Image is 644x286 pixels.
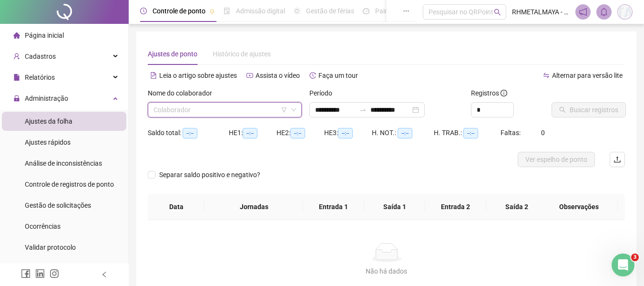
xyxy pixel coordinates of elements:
[363,8,369,14] span: dashboard
[486,194,547,220] th: Saída 2
[552,102,626,117] button: Buscar registros
[25,32,64,39] span: Página inicial
[543,72,550,79] span: swap
[318,72,358,79] span: Faça um tour
[324,127,372,138] div: HE 3:
[375,7,412,15] span: Painel do DP
[303,194,364,220] th: Entrada 1
[224,8,230,14] span: file-done
[148,50,197,58] span: Ajustes de ponto
[618,5,632,19] img: 86655
[425,194,486,220] th: Entrada 2
[613,156,621,163] span: upload
[25,159,102,167] span: Análise de inconsistências
[35,269,45,278] span: linkedin
[552,72,623,79] span: Alternar para versão lite
[612,254,634,276] iframe: Intercom live chat
[290,128,305,138] span: --:--
[183,128,197,138] span: --:--
[579,8,587,16] span: notification
[309,72,316,79] span: history
[494,9,501,16] span: search
[309,88,338,98] label: Período
[213,50,271,58] span: Histórico de ajustes
[101,271,108,278] span: left
[159,72,237,79] span: Leia o artigo sobre ajustes
[276,127,324,138] div: HE 2:
[434,127,501,138] div: H. TRAB.:
[148,127,229,138] div: Saldo total:
[153,7,205,15] span: Controle de ponto
[403,8,409,14] span: ellipsis
[306,7,354,15] span: Gestão de férias
[25,201,91,209] span: Gestão de solicitações
[25,244,76,251] span: Validar protocolo
[50,269,59,278] span: instagram
[501,129,522,137] span: Faltas:
[25,180,114,188] span: Controle de registros de ponto
[159,266,613,276] div: Não há dados
[600,8,608,16] span: bell
[13,74,20,81] span: file
[359,106,367,114] span: to
[21,269,31,278] span: facebook
[148,194,204,220] th: Data
[243,128,257,138] span: --:--
[398,128,412,138] span: --:--
[294,8,300,14] span: sun
[471,88,507,98] span: Registros
[631,254,639,261] span: 3
[246,72,253,79] span: youtube
[209,9,215,14] span: pushpin
[13,32,20,39] span: home
[25,95,68,102] span: Administração
[150,72,157,79] span: file-text
[512,7,570,17] span: RHMETALMAYA - [PERSON_NAME]
[25,74,55,81] span: Relatórios
[338,128,353,138] span: --:--
[541,129,545,137] span: 0
[256,72,300,79] span: Assista o vídeo
[13,95,20,102] span: lock
[291,107,296,113] span: down
[364,194,425,220] th: Saída 1
[25,53,56,60] span: Cadastros
[372,127,434,138] div: H. NOT.:
[25,222,61,230] span: Ocorrências
[281,107,287,113] span: filter
[25,117,72,125] span: Ajustes da folha
[548,201,610,212] span: Observações
[359,106,367,114] span: swap-right
[148,88,218,98] label: Nome do colaborador
[463,128,478,138] span: --:--
[229,127,276,138] div: HE 1:
[501,90,507,96] span: info-circle
[155,169,264,180] span: Separar saldo positivo e negativo?
[140,8,147,14] span: clock-circle
[518,152,595,167] button: Ver espelho de ponto
[204,194,303,220] th: Jornadas
[236,7,285,15] span: Admissão digital
[540,194,618,220] th: Observações
[25,138,71,146] span: Ajustes rápidos
[13,53,20,60] span: user-add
